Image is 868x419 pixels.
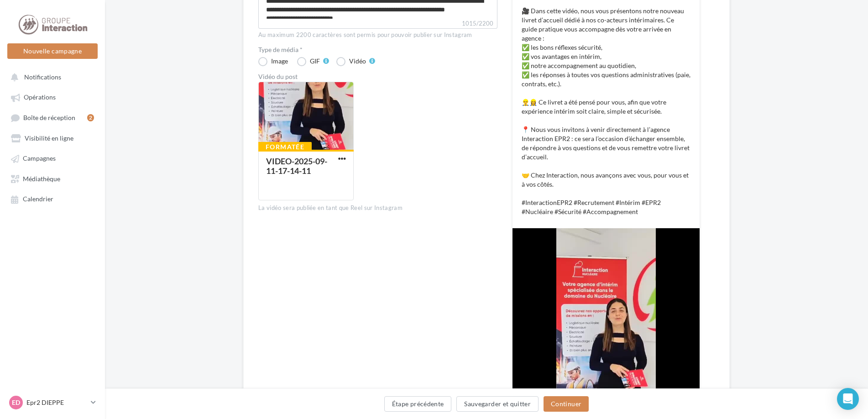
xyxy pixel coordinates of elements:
[837,388,859,410] div: Open Intercom Messenger
[310,58,320,64] div: GIF
[5,89,99,105] a: Opérations
[349,58,366,64] div: Vidéo
[26,398,87,407] p: Epr2 DIEPPE
[271,58,288,64] div: Image
[25,134,73,142] span: Visibilité en ligne
[544,396,589,412] button: Continuer
[258,142,312,152] div: Formatée
[5,109,99,126] a: Boîte de réception2
[12,398,20,407] span: ED
[5,130,99,146] a: Visibilité en ligne
[23,175,60,183] span: Médiathèque
[258,31,497,39] div: Au maximum 2200 caractères sont permis pour pouvoir publier sur Instagram
[5,150,99,166] a: Campagnes
[24,94,56,101] span: Opérations
[384,396,452,412] button: Étape précédente
[87,114,94,121] div: 2
[23,114,75,121] span: Boîte de réception
[24,73,61,81] span: Notifications
[23,195,53,203] span: Calendrier
[5,170,99,187] a: Médiathèque
[23,155,56,162] span: Campagnes
[258,204,497,212] div: La vidéo sera publiée en tant que Reel sur Instagram
[258,73,497,80] div: Vidéo du post
[258,47,497,53] label: Type de média *
[5,68,96,85] button: Notifications
[7,43,98,59] button: Nouvelle campagne
[7,394,98,411] a: ED Epr2 DIEPPE
[266,156,327,176] div: VIDEO-2025-09-11-17-14-11
[5,190,99,207] a: Calendrier
[456,396,539,412] button: Sauvegarder et quitter
[258,19,497,29] label: 1015/2200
